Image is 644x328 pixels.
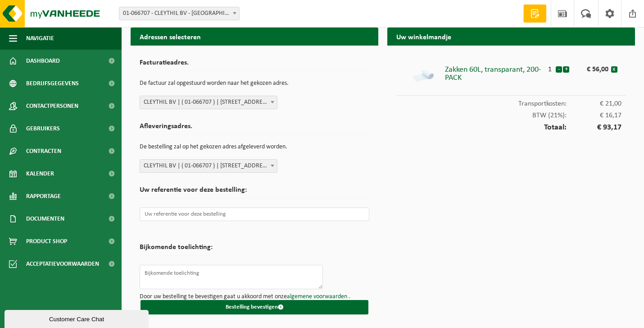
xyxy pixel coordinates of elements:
[556,66,562,73] button: -
[140,186,369,199] h2: Uw referentie voor deze bestelling:
[131,28,378,45] h2: Adressen selecteren
[26,162,54,185] span: Kalender
[140,76,369,91] p: De factuur zal opgestuurd worden naar het gekozen adres.
[567,100,622,107] span: € 21,00
[140,160,277,172] span: CLEYTHIL BV | ( 01-066707 ) | KLEITKALSEIDE 193, 9990 MALDEGEM | 0889.760.016
[140,159,277,173] span: CLEYTHIL BV | ( 01-066707 ) | KLEITKALSEIDE 193, 9990 MALDEGEM | 0889.760.016
[5,308,150,328] iframe: chat widget
[140,123,369,135] h2: Afleveringsadres.
[26,140,61,162] span: Contracten
[563,66,569,73] button: +
[119,7,239,20] span: 01-066707 - CLEYTHIL BV - MALDEGEM
[544,61,556,73] div: 1
[140,59,369,71] h2: Facturatieadres.
[396,107,626,119] div: BTW (21%):
[287,293,350,300] a: algemene voorwaarden .
[577,61,611,73] div: € 56,00
[140,208,369,221] input: Uw referentie voor deze bestelling
[140,294,369,300] p: Door uw bestelling te bevestigen gaat u akkoord met onze
[396,96,626,107] div: Transportkosten:
[119,7,240,20] span: 01-066707 - CLEYTHIL BV - MALDEGEM
[26,27,54,50] span: Navigatie
[567,112,622,119] span: € 16,17
[26,253,99,275] span: Acceptatievoorwaarden
[26,185,61,208] span: Rapportage
[140,96,277,109] span: CLEYTHIL BV | ( 01-066707 ) | KLEITKALSEIDE 193, 9990 MALDEGEM | 0889.760.016
[567,124,622,132] span: € 93,17
[409,61,436,88] img: 01-000430
[396,119,626,132] div: Totaal:
[26,208,64,230] span: Documenten
[140,96,277,109] span: CLEYTHIL BV | ( 01-066707 ) | KLEITKALSEIDE 193, 9990 MALDEGEM | 0889.760.016
[26,95,78,117] span: Contactpersonen
[26,50,60,72] span: Dashboard
[26,72,79,95] span: Bedrijfsgegevens
[445,61,544,82] div: Zakken 60L, transparant, 200-PACK
[140,244,213,256] h2: Bijkomende toelichting:
[387,28,635,45] h2: Uw winkelmandje
[611,66,617,73] button: x
[26,117,60,140] span: Gebruikers
[26,230,67,253] span: Product Shop
[140,139,369,155] p: De bestelling zal op het gekozen adres afgeleverd worden.
[141,300,368,314] button: Bestelling bevestigen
